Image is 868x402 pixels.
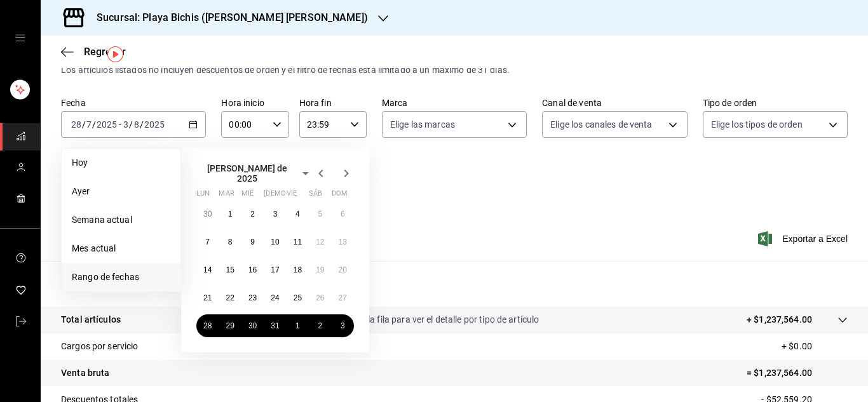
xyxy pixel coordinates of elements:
button: 22 de julio de 2025 [219,286,241,309]
abbr: 4 de julio de 2025 [295,210,300,218]
button: 4 de julio de 2025 [287,203,309,225]
input: ---- [144,119,165,130]
abbr: 3 de agosto de 2025 [341,321,345,330]
button: 7 de julio de 2025 [196,231,219,253]
abbr: 23 de julio de 2025 [248,293,257,302]
button: 21 de julio de 2025 [196,286,219,309]
button: 17 de julio de 2025 [264,258,286,281]
button: open drawer [15,33,25,43]
abbr: 16 de julio de 2025 [248,265,257,274]
span: Mes actual [72,242,170,255]
button: 8 de julio de 2025 [219,231,241,253]
span: Ayer [72,185,170,198]
p: Da clic en la fila para ver el detalle por tipo de artículo [329,313,539,326]
abbr: 24 de julio de 2025 [271,293,279,302]
span: Elige los tipos de orden [711,118,803,131]
abbr: lunes [196,189,210,203]
p: = $1,237,564.00 [747,366,848,380]
p: Resumen [61,276,848,291]
button: 14 de julio de 2025 [196,258,219,281]
button: 12 de julio de 2025 [309,231,331,253]
abbr: sábado [309,189,322,203]
h3: Sucursal: Playa Bichis ([PERSON_NAME] [PERSON_NAME]) [86,10,368,25]
label: Marca [382,98,527,107]
abbr: 1 de julio de 2025 [228,210,233,218]
abbr: 21 de julio de 2025 [203,293,212,302]
label: Tipo de orden [703,98,848,107]
p: Cargos por servicio [61,340,139,353]
div: Los artículos listados no incluyen descuentos de orden y el filtro de fechas está limitado a un m... [61,64,848,77]
button: 10 de julio de 2025 [264,231,286,253]
button: 11 de julio de 2025 [287,231,309,253]
button: 2 de agosto de 2025 [309,314,331,337]
span: / [82,119,86,130]
abbr: 29 de julio de 2025 [226,321,234,330]
button: 3 de julio de 2025 [264,203,286,225]
p: + $1,237,564.00 [747,313,812,326]
abbr: 2 de julio de 2025 [250,210,255,218]
abbr: 30 de julio de 2025 [248,321,257,330]
abbr: 10 de julio de 2025 [271,238,279,246]
span: / [129,119,133,130]
input: -- [133,119,140,130]
button: 15 de julio de 2025 [219,258,241,281]
p: Venta bruta [61,366,109,380]
abbr: 27 de julio de 2025 [339,293,347,302]
button: 19 de julio de 2025 [309,258,331,281]
button: 25 de julio de 2025 [287,286,309,309]
p: Total artículos [61,313,121,326]
span: Rango de fechas [72,271,170,284]
abbr: 5 de julio de 2025 [318,210,322,218]
span: - [119,119,121,130]
abbr: 11 de julio de 2025 [294,238,302,246]
button: 2 de julio de 2025 [241,203,264,225]
button: 29 de julio de 2025 [219,314,241,337]
button: 26 de julio de 2025 [309,286,331,309]
button: 13 de julio de 2025 [332,231,354,253]
button: 1 de julio de 2025 [219,203,241,225]
abbr: 20 de julio de 2025 [339,265,347,274]
span: [PERSON_NAME] de 2025 [196,163,298,184]
abbr: domingo [332,189,348,203]
label: Fecha [61,98,206,107]
label: Hora inicio [221,98,288,107]
button: 16 de julio de 2025 [241,258,264,281]
button: 28 de julio de 2025 [196,314,219,337]
label: Hora fin [299,98,367,107]
abbr: 15 de julio de 2025 [226,265,234,274]
button: 30 de julio de 2025 [241,314,264,337]
button: Regresar [61,46,126,58]
input: -- [71,119,82,130]
img: Tooltip marker [107,46,123,62]
abbr: 6 de julio de 2025 [341,210,345,218]
abbr: 8 de julio de 2025 [228,238,233,246]
span: / [140,119,144,130]
input: -- [86,119,92,130]
button: [PERSON_NAME] de 2025 [196,163,313,184]
span: Hoy [72,156,170,170]
button: 1 de agosto de 2025 [287,314,309,337]
button: 18 de julio de 2025 [287,258,309,281]
abbr: viernes [287,189,297,203]
abbr: miércoles [241,189,254,203]
abbr: 7 de julio de 2025 [205,238,210,246]
abbr: 25 de julio de 2025 [294,293,302,302]
abbr: 13 de julio de 2025 [339,238,347,246]
abbr: martes [219,189,234,203]
abbr: 3 de julio de 2025 [273,210,278,218]
span: Elige los canales de venta [550,118,652,131]
abbr: 2 de agosto de 2025 [318,321,322,330]
p: + $0.00 [782,340,848,353]
span: Regresar [84,46,126,58]
abbr: 17 de julio de 2025 [271,265,279,274]
button: 9 de julio de 2025 [241,231,264,253]
abbr: 12 de julio de 2025 [316,238,324,246]
input: -- [123,119,129,130]
button: Exportar a Excel [761,231,848,246]
span: Semana actual [72,213,170,227]
button: 31 de julio de 2025 [264,314,286,337]
abbr: 1 de agosto de 2025 [295,321,300,330]
abbr: 18 de julio de 2025 [294,265,302,274]
input: ---- [96,119,118,130]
